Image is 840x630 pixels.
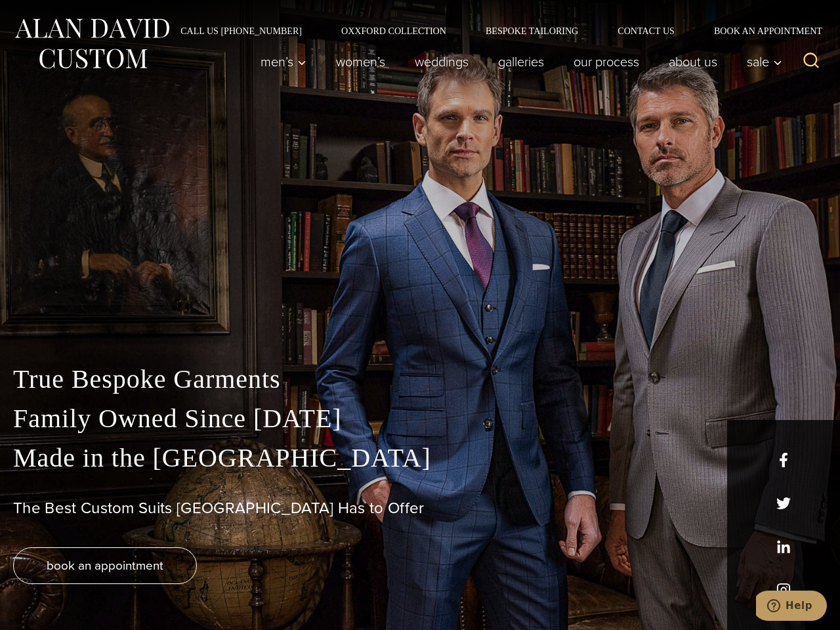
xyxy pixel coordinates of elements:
[161,26,827,35] nav: Secondary Navigation
[484,49,559,75] a: Galleries
[559,49,654,75] a: Our Process
[161,26,322,35] a: Call Us [PHONE_NUMBER]
[795,46,827,77] button: View Search Form
[246,49,322,75] button: Men’s sub menu toggle
[598,26,694,35] a: Contact Us
[694,26,827,35] a: Book an Appointment
[654,49,732,75] a: About Us
[400,49,484,75] a: weddings
[246,49,789,75] nav: Primary Navigation
[756,591,827,623] iframe: Opens a widget where you can chat to one of our agents
[466,26,598,35] a: Bespoke Tailoring
[732,49,789,75] button: Sale sub menu toggle
[13,547,197,584] a: book an appointment
[47,556,163,575] span: book an appointment
[13,360,827,478] p: True Bespoke Garments Family Owned Since [DATE] Made in the [GEOGRAPHIC_DATA]
[322,26,466,35] a: Oxxford Collection
[13,499,827,518] h1: The Best Custom Suits [GEOGRAPHIC_DATA] Has to Offer
[13,14,171,73] img: Alan David Custom
[322,49,400,75] a: Women’s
